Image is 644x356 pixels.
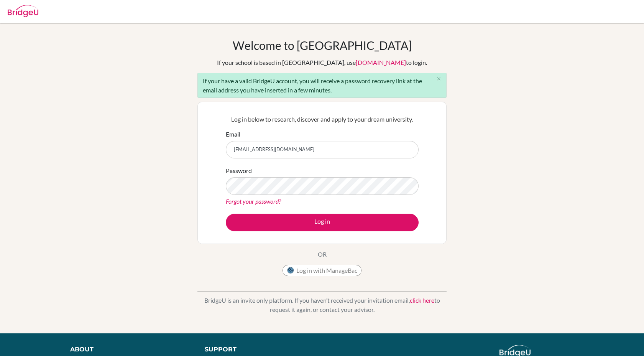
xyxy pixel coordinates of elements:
button: Log in [226,214,419,231]
button: Close [431,73,446,85]
div: Support [205,345,314,354]
button: Log in with ManageBac [283,265,361,276]
i: close [436,76,442,82]
div: If your have a valid BridgeU account, you will receive a password recovery link at the email addr... [197,73,447,98]
label: Password [226,166,252,175]
a: Forgot your password? [226,198,281,205]
a: click here [410,297,434,304]
div: About [70,345,187,354]
img: Bridge-U [8,5,38,17]
p: Log in below to research, discover and apply to your dream university. [226,115,419,124]
p: OR [318,250,327,259]
a: [DOMAIN_NAME] [356,59,406,66]
p: BridgeU is an invite only platform. If you haven’t received your invitation email, to request it ... [197,296,447,314]
div: If your school is based in [GEOGRAPHIC_DATA], use to login. [217,58,427,67]
label: Email [226,130,240,139]
h1: Welcome to [GEOGRAPHIC_DATA] [233,38,412,52]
